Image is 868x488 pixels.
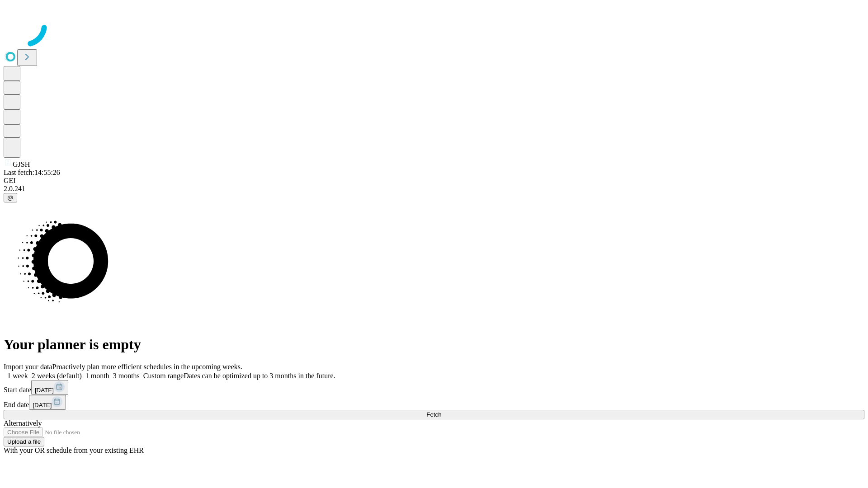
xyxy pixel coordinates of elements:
[4,363,52,371] span: Import your data
[113,372,140,380] span: 3 months
[184,372,335,380] span: Dates can be optimized up to 3 months in the future.
[52,363,242,371] span: Proactively plan more efficient schedules in the upcoming weeks.
[7,372,28,380] span: 1 week
[35,387,54,394] span: [DATE]
[4,437,44,446] button: Upload a file
[4,336,864,353] h1: Your planner is empty
[4,169,60,176] span: Last fetch: 14:55:26
[4,419,42,427] span: Alternatively
[33,402,52,408] span: [DATE]
[143,372,184,380] span: Custom range
[426,411,441,418] span: Fetch
[13,160,30,168] span: GJSH
[7,194,14,201] span: @
[4,185,864,193] div: 2.0.241
[31,380,68,395] button: [DATE]
[4,177,864,185] div: GEI
[4,446,144,454] span: With your OR schedule from your existing EHR
[32,372,82,380] span: 2 weeks (default)
[4,193,17,202] button: @
[29,395,66,410] button: [DATE]
[4,395,864,410] div: End date
[85,372,109,380] span: 1 month
[4,380,864,395] div: Start date
[4,410,864,419] button: Fetch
